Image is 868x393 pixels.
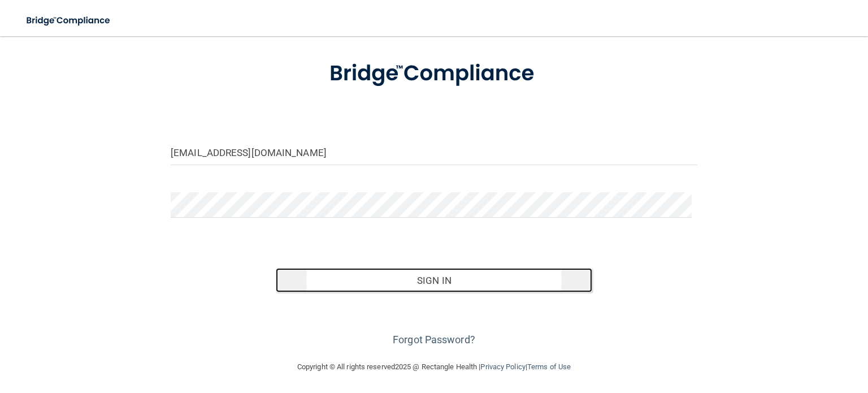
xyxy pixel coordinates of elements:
img: bridge_compliance_login_screen.278c3ca4.svg [307,45,562,102]
a: Terms of Use [527,362,571,371]
img: bridge_compliance_login_screen.278c3ca4.svg [17,9,121,32]
a: Privacy Policy [480,362,525,371]
input: Email [171,140,697,165]
a: Forgot Password? [393,334,475,346]
div: Copyright © All rights reserved 2025 @ Rectangle Health | | [228,349,640,385]
button: Sign In [276,268,592,293]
